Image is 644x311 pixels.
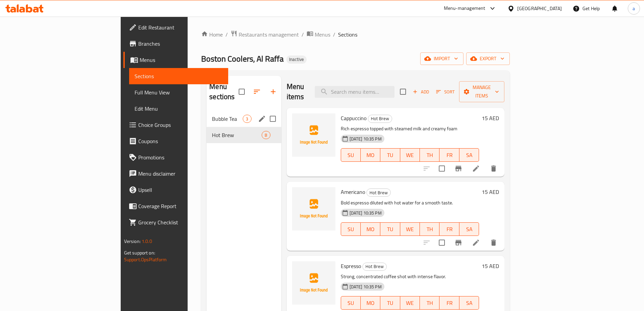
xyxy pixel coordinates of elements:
[439,296,459,310] button: FR
[472,239,480,247] a: Edit menu item
[315,86,395,98] input: search
[459,81,504,102] button: Manage items
[347,210,384,216] span: [DATE] 10:35 PM
[459,222,479,236] button: SA
[123,133,228,149] a: Coupons
[517,5,562,12] div: [GEOGRAPHIC_DATA]
[439,148,459,162] button: FR
[363,263,386,270] span: Hot Brew
[462,150,476,160] span: SA
[423,224,437,234] span: TH
[129,101,228,117] a: Edit Menu
[138,202,223,210] span: Coverage Report
[434,87,456,97] button: Sort
[444,4,485,13] div: Menu-management
[396,85,410,99] span: Select section
[459,296,479,310] button: SA
[124,255,167,264] a: Support.OpsPlatform
[403,298,417,308] span: WE
[485,160,502,177] button: delete
[138,153,223,161] span: Promotions
[201,30,510,39] nav: breadcrumb
[462,224,476,234] span: SA
[420,222,439,236] button: TH
[123,149,228,165] a: Promotions
[138,40,223,48] span: Branches
[123,182,228,198] a: Upsell
[341,261,361,271] span: Espresso
[367,189,390,197] span: Hot Brew
[201,51,284,66] span: Boston Coolers, Al Raffa
[363,224,378,234] span: MO
[344,298,358,308] span: SU
[207,108,281,146] nav: Menu sections
[138,23,223,31] span: Edit Restaurant
[459,148,479,162] button: SA
[482,113,499,123] h6: 15 AED
[135,72,223,80] span: Sections
[472,164,480,173] a: Edit menu item
[439,222,459,236] button: FR
[466,52,510,65] button: export
[123,198,228,214] a: Coverage Report
[432,87,459,97] span: Sort items
[292,261,335,305] img: Espresso
[400,296,420,310] button: WE
[207,127,281,143] div: Hot Brew8
[341,113,366,123] span: Cappuccino
[124,248,155,257] span: Get support on:
[410,87,432,97] span: Add item
[341,272,479,281] p: Strong, concentrated coffee shot with intense flavor.
[138,218,223,226] span: Grocery Checklist
[344,224,358,234] span: SU
[123,19,228,36] a: Edit Restaurant
[243,116,251,122] span: 3
[472,54,504,63] span: export
[450,160,467,177] button: Branch-specific-item
[307,30,330,39] a: Menus
[123,52,228,68] a: Menus
[129,68,228,84] a: Sections
[262,131,270,139] div: items
[436,88,455,96] span: Sort
[442,224,456,234] span: FR
[341,187,365,197] span: Americano
[286,57,307,62] span: Inactive
[380,296,400,310] button: TU
[344,150,358,160] span: SU
[462,298,476,308] span: SA
[482,187,499,197] h6: 15 AED
[383,298,397,308] span: TU
[341,296,361,310] button: SU
[135,105,223,113] span: Edit Menu
[341,222,361,236] button: SU
[420,148,439,162] button: TH
[347,136,384,142] span: [DATE] 10:35 PM
[435,236,449,250] span: Select to update
[442,298,456,308] span: FR
[361,148,380,162] button: MO
[383,224,397,234] span: TU
[341,148,361,162] button: SU
[435,161,449,176] span: Select to update
[140,56,223,64] span: Menus
[286,55,307,64] div: Inactive
[124,237,141,246] span: Version:
[450,235,467,251] button: Branch-specific-item
[243,115,251,123] div: items
[138,137,223,145] span: Coupons
[400,222,420,236] button: WE
[135,88,223,96] span: Full Menu View
[363,298,378,308] span: MO
[129,84,228,101] a: Full Menu View
[292,187,335,230] img: Americano
[403,224,417,234] span: WE
[485,235,502,251] button: delete
[362,263,387,271] div: Hot Brew
[420,296,439,310] button: TH
[363,150,378,160] span: MO
[442,150,456,160] span: FR
[231,30,299,39] a: Restaurants management
[212,131,262,139] span: Hot Brew
[123,214,228,230] a: Grocery Checklist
